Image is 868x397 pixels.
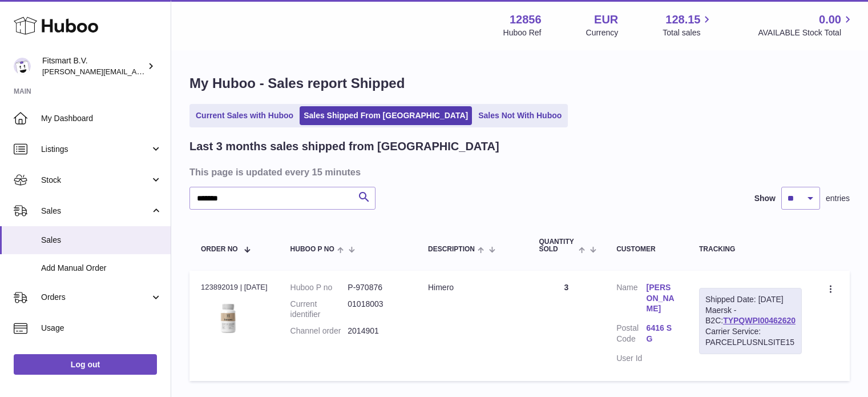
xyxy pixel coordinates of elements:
[41,292,150,303] span: Orders
[647,282,676,315] a: [PERSON_NAME]
[42,67,229,76] span: [PERSON_NAME][EMAIL_ADDRESS][DOMAIN_NAME]
[14,58,31,75] img: jonathan@leaderoo.com
[290,246,334,253] span: Huboo P no
[41,263,162,274] span: Add Manual Order
[41,175,150,186] span: Stock
[41,113,162,124] span: My Dashboard
[41,235,162,246] span: Sales
[290,326,348,336] dt: Channel order
[616,353,646,364] dt: User Id
[705,294,796,305] div: Shipped Date: [DATE]
[616,282,646,318] dt: Name
[665,12,700,27] span: 128.15
[300,106,472,125] a: Sales Shipped From [GEOGRAPHIC_DATA]
[201,246,238,253] span: Order No
[348,326,405,336] dd: 2014901
[474,106,566,125] a: Sales Not With Huboo
[663,27,713,38] span: Total sales
[41,323,162,334] span: Usage
[41,206,150,216] span: Sales
[699,288,802,354] div: Maersk - B2C:
[616,246,676,253] div: Customer
[348,299,405,320] dd: 01018003
[14,354,157,375] a: Log out
[428,282,516,293] div: Himero
[41,144,150,155] span: Listings
[428,246,475,253] span: Description
[527,271,605,381] td: 3
[616,323,646,347] dt: Postal Code
[663,12,713,38] a: 128.15 Total sales
[826,193,850,204] span: entries
[348,282,405,293] dd: P-970876
[189,166,847,178] h3: This page is updated every 15 minutes
[705,326,796,348] div: Carrier Service: PARCELPLUSNLSITE15
[192,106,297,125] a: Current Sales with Huboo
[819,12,841,27] span: 0.00
[754,193,776,204] label: Show
[503,27,542,38] div: Huboo Ref
[510,12,542,27] strong: 12856
[290,299,348,320] dt: Current identifier
[290,282,348,293] dt: Huboo P no
[594,12,618,27] strong: EUR
[201,282,268,292] div: 123892019 | [DATE]
[42,55,145,77] div: Fitsmart B.V.
[189,139,499,154] h2: Last 3 months sales shipped from [GEOGRAPHIC_DATA]
[189,74,850,93] h1: My Huboo - Sales report Shipped
[539,238,575,253] span: Quantity Sold
[201,296,258,338] img: 128561711358723.png
[758,12,854,38] a: 0.00 AVAILABLE Stock Total
[758,27,854,38] span: AVAILABLE Stock Total
[647,323,676,344] a: 6416 SG
[723,316,796,325] a: TYPQWPI00462620
[586,27,619,38] div: Currency
[699,246,802,253] div: Tracking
